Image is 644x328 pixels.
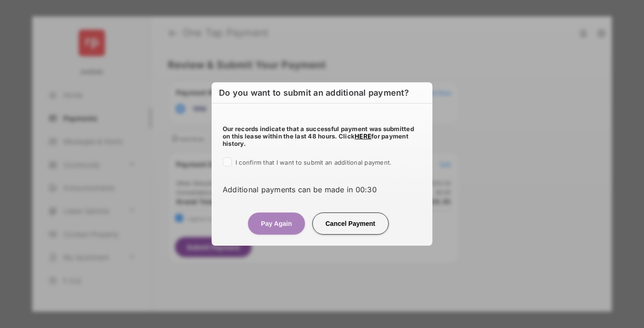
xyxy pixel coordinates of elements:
div: Additional payments can be made in 00:30 [212,104,432,194]
h5: Our records indicate that a successful payment was submitted on this lease within the last 48 hou... [223,125,421,147]
button: Cancel Payment [312,213,389,235]
button: Pay Again [248,213,305,235]
span: I confirm that I want to submit an additional payment. [236,159,391,166]
a: HERE [355,132,371,140]
h6: Do you want to submit an additional payment? [212,82,432,104]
